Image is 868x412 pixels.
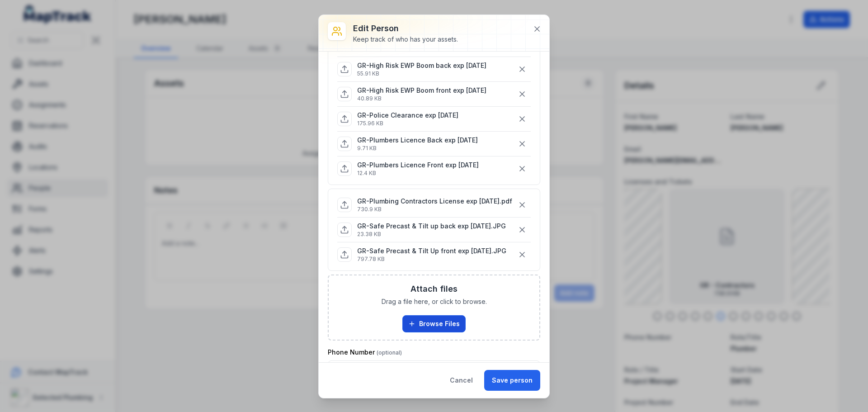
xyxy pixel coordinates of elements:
[357,206,512,213] p: 730.9 KB
[357,222,506,231] p: GR-Safe Precast & Tilt up back exp [DATE].JPG
[353,22,458,35] h3: Edit person
[357,70,486,77] p: 55.91 KB
[357,61,486,70] p: GR-High Risk EWP Boom back exp [DATE]
[353,35,458,44] div: Keep track of who has your assets.
[357,111,458,120] p: GR-Police Clearance exp [DATE]
[357,86,486,95] p: GR-High Risk EWP Boom front exp [DATE]
[357,145,478,152] p: 9.71 KB
[328,348,402,357] label: Phone Number
[357,256,506,263] p: 797.78 KB
[357,120,458,127] p: 175.96 KB
[357,95,486,102] p: 40.89 KB
[402,315,466,332] button: Browse Files
[357,197,512,206] p: GR-Plumbing Contractors License exp [DATE].pdf
[357,246,506,256] p: GR-Safe Precast & Tilt Up front exp [DATE].JPG
[442,370,481,391] button: Cancel
[357,231,506,238] p: 23.38 KB
[484,370,540,391] button: Save person
[410,283,458,295] h3: Attach files
[357,136,478,145] p: GR-Plumbers Licence Back exp [DATE]
[382,297,487,306] span: Drag a file here, or click to browse.
[357,161,479,170] p: GR-Plumbers Licence Front exp [DATE]
[357,170,479,177] p: 12.4 KB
